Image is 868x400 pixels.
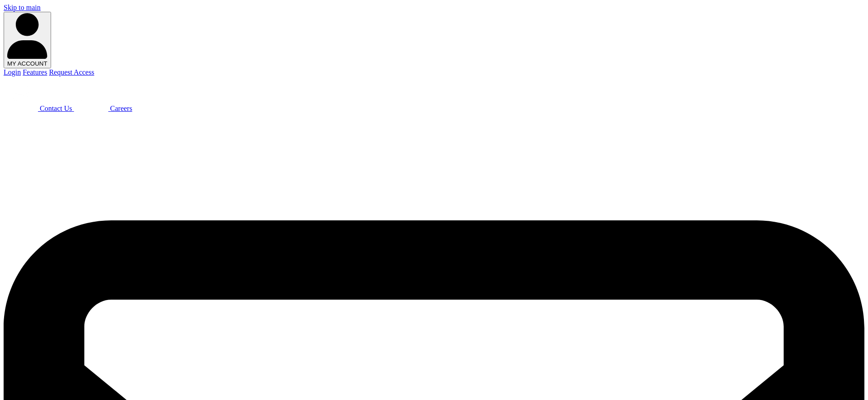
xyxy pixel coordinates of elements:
img: Beacon Funding chat [4,76,38,111]
button: MY ACCOUNT [4,12,51,68]
a: Contact Us [4,105,74,112]
a: Skip to main [4,4,41,11]
span: Careers [110,105,132,112]
a: Features [23,68,47,76]
img: Beacon Funding Careers [74,76,108,111]
a: Careers [74,105,132,112]
span: Contact Us [40,105,72,112]
a: Login [4,68,21,76]
a: Request Access [49,68,94,76]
